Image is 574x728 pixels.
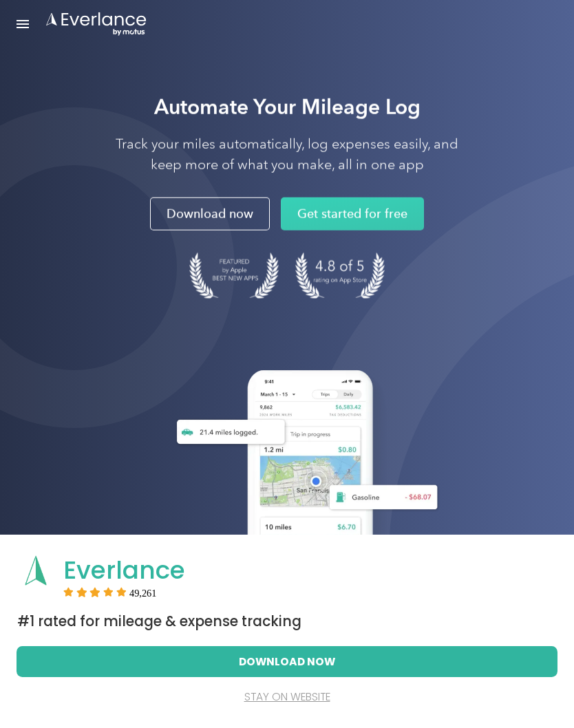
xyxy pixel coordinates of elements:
[17,612,301,631] span: #1 Rated for Mileage & Expense Tracking
[39,647,535,676] button: Download Now
[63,553,185,588] span: Everlance
[154,94,421,120] strong: Automate Your Mileage Log
[38,682,536,712] button: stay on website
[45,11,148,37] a: Go to homepage
[129,589,157,597] span: User reviews count
[63,587,157,599] div: Rating:5 stars
[295,253,385,299] img: 4.9 out of 5 stars on the app store
[11,11,34,37] a: Open Menu
[189,253,279,299] img: Badge for Featured by Apple Best New Apps
[17,552,54,589] img: App logo
[149,358,447,641] img: Everlance, mileage tracker app, expense tracking app
[281,197,424,231] a: Get started for free
[115,134,459,175] p: Track your miles automatically, log expenses easily, and keep more of what you make, all in one app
